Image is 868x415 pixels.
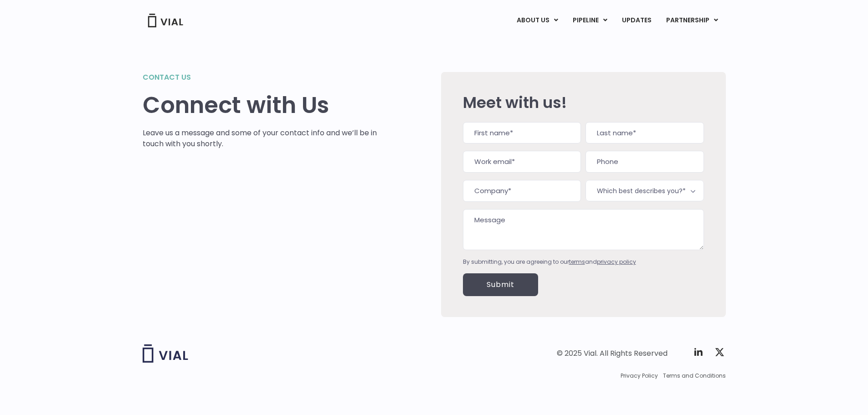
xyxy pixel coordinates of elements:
img: Vial Logo [147,14,184,27]
span: Which best describes you?* [586,180,704,201]
a: PIPELINEMenu Toggle [565,13,614,28]
a: ABOUT USMenu Toggle [509,13,565,28]
input: Company* [463,180,581,202]
a: Terms and Conditions [663,372,726,380]
a: terms [569,258,585,266]
h1: Connect with Us [143,92,377,118]
p: Leave us a message and some of your contact info and we’ll be in touch with you shortly. [143,128,377,149]
div: By submitting, you are agreeing to our and [463,258,704,266]
img: Vial logo wih "Vial" spelled out [143,344,188,363]
a: Privacy Policy [621,372,658,380]
a: UPDATES [615,13,658,28]
h2: Meet with us! [463,94,704,111]
a: privacy policy [597,258,636,266]
input: Work email* [463,151,581,173]
input: Submit [463,273,538,296]
input: Phone [586,151,704,173]
div: © 2025 Vial. All Rights Reserved [557,348,668,359]
h2: Contact us [143,72,377,83]
input: First name* [463,122,581,144]
a: PARTNERSHIPMenu Toggle [659,13,725,28]
input: Last name* [586,122,704,144]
